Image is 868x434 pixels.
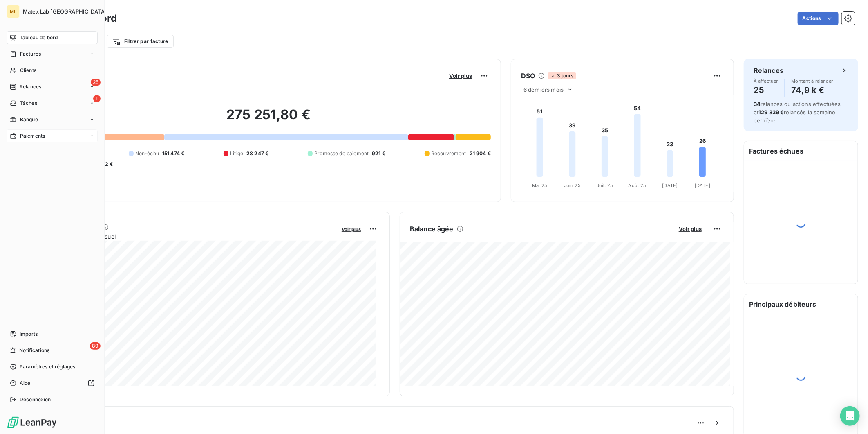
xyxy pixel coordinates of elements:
[792,79,833,84] span: Montant à relancer
[532,183,547,188] tspan: Mai 25
[20,396,51,403] span: Déconnexion
[20,50,41,58] span: Factures
[46,232,336,241] span: Chiffre d'affaires mensuel
[162,150,184,157] span: 151 474 €
[676,225,704,233] button: Voir plus
[798,12,839,25] button: Actions
[7,416,57,429] img: Logo LeanPay
[523,86,564,93] span: 6 derniers mois
[314,150,369,157] span: Promesse de paiement
[597,183,613,188] tspan: Juil. 25
[744,294,858,314] h6: Principaux débiteurs
[744,141,858,161] h6: Factures échues
[447,72,474,79] button: Voir plus
[754,101,841,124] span: relances ou actions effectuées et relancés la semaine dernière.
[23,8,107,15] span: Matex Lab [GEOGRAPHIC_DATA]
[679,226,702,232] span: Voir plus
[91,79,101,86] span: 25
[754,84,778,97] h4: 25
[135,150,159,157] span: Non-échu
[20,34,58,41] span: Tableau de bord
[548,72,576,79] span: 3 jours
[342,226,361,232] span: Voir plus
[410,224,454,234] h6: Balance âgée
[103,160,113,168] span: -2 €
[758,109,784,115] span: 129 839 €
[20,330,38,338] span: Imports
[246,150,268,157] span: 28 247 €
[754,101,761,107] span: 34
[20,116,38,123] span: Banque
[20,83,41,90] span: Relances
[107,35,174,48] button: Filtrer par facture
[20,380,31,387] span: Aide
[20,132,45,140] span: Paiements
[840,406,860,426] div: Open Intercom Messenger
[20,67,36,74] span: Clients
[564,183,581,188] tspan: Juin 25
[754,79,778,84] span: À effectuer
[7,377,98,390] a: Aide
[90,342,101,350] span: 89
[629,183,647,188] tspan: Août 25
[339,225,363,233] button: Voir plus
[7,5,20,18] div: ML
[20,363,75,371] span: Paramètres et réglages
[230,150,243,157] span: Litige
[431,150,466,157] span: Recouvrement
[449,72,472,79] span: Voir plus
[521,71,535,81] h6: DSO
[470,150,491,157] span: 21 904 €
[46,106,491,131] h2: 275 251,80 €
[93,95,101,102] span: 1
[19,347,49,354] span: Notifications
[662,183,678,188] tspan: [DATE]
[372,150,385,157] span: 921 €
[792,84,833,97] h4: 74,9 k €
[20,99,37,107] span: Tâches
[754,66,783,75] h6: Relances
[695,183,710,188] tspan: [DATE]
